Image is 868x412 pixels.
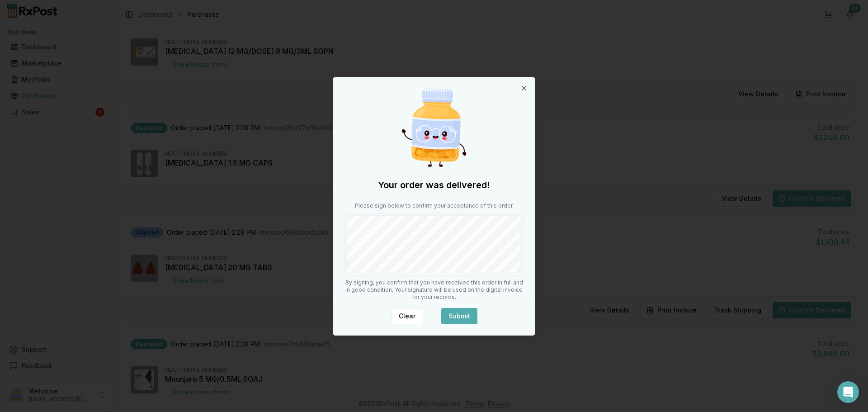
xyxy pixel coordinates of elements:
p: By signing, you confirm that you have received this order in full and in good condition. Your sig... [344,279,524,301]
img: Happy Pill Bottle [391,85,477,171]
p: Please sign below to confirm your acceptance of this order. [344,202,524,209]
button: Submit [441,308,477,324]
button: Clear [391,308,423,324]
h2: Your order was delivered! [344,179,524,191]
